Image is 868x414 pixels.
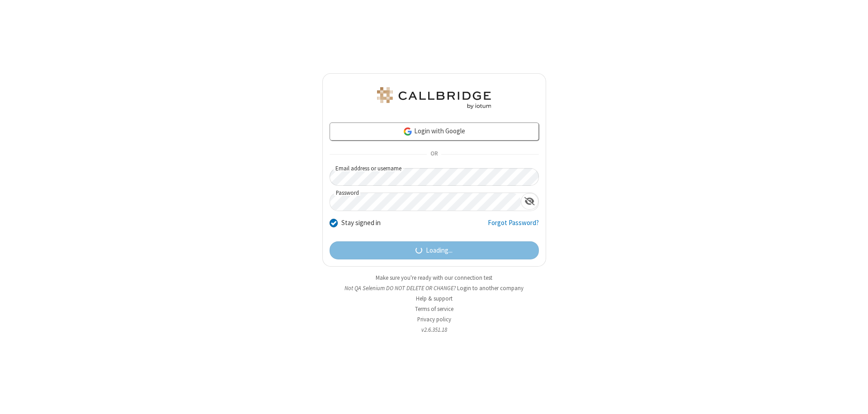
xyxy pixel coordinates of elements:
a: Forgot Password? [488,218,539,235]
a: Login with Google [330,122,539,141]
img: google-icon.png [403,127,413,136]
a: Terms of service [415,305,453,313]
a: Help & support [416,295,453,302]
li: Not QA Selenium DO NOT DELETE OR CHANGE? [322,284,546,292]
iframe: Chat [845,390,861,408]
input: Email address or username [330,168,539,186]
input: Password [330,193,521,211]
a: Privacy policy [417,315,451,323]
button: Loading... [330,241,539,259]
img: QA Selenium DO NOT DELETE OR CHANGE [375,87,493,109]
span: Loading... [426,245,453,256]
li: v2.6.351.18 [322,325,546,334]
span: OR [427,148,441,161]
a: Make sure you're ready with our connection test [376,274,492,282]
div: Show password [521,193,538,210]
button: Login to another company [457,284,524,292]
label: Stay signed in [341,218,381,228]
